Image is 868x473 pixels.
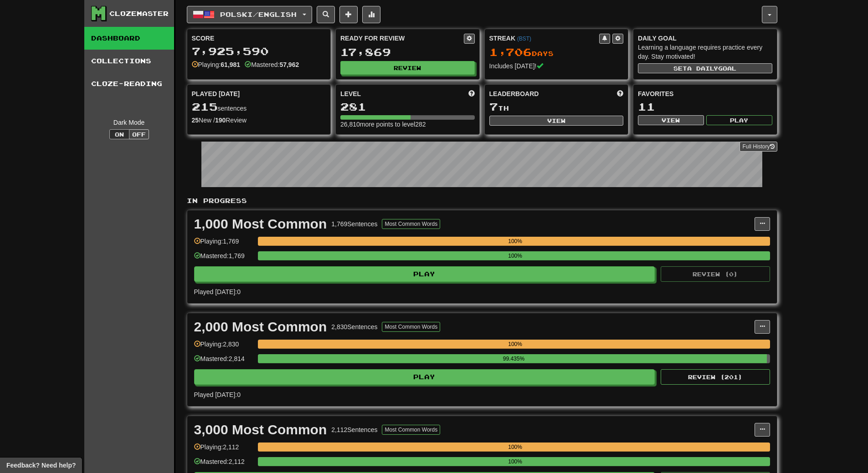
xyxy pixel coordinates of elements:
button: Review (0) [661,266,770,282]
div: 26,810 more points to level 282 [340,120,475,129]
div: Daily Goal [638,34,772,43]
button: Search sentences [317,6,335,23]
strong: 190 [215,117,226,124]
div: th [489,101,624,113]
div: sentences [192,101,326,113]
div: 100% [261,251,770,260]
div: Learning a language requires practice every day. Stay motivated! [638,43,772,61]
div: Ready for Review [340,34,464,43]
strong: 61,981 [221,61,240,68]
div: 2,000 Most Common [194,320,327,334]
div: Clozemaster [109,9,169,18]
div: 100% [261,237,770,246]
div: Playing: [192,60,241,69]
span: 215 [192,100,218,113]
p: In Progress [187,196,777,205]
div: New / Review [192,116,326,125]
div: 3,000 Most Common [194,423,327,437]
div: 17,869 [340,46,475,58]
div: Playing: 1,769 [194,237,253,252]
button: Polski/English [187,6,312,23]
button: More stats [362,6,380,23]
span: 1,706 [489,46,532,58]
div: 1,769 Sentences [331,219,377,229]
div: 11 [638,101,772,112]
button: Review [340,61,475,75]
div: Includes [DATE]! [489,61,624,71]
span: Played [DATE]: 0 [194,391,241,398]
span: 7 [489,100,498,113]
button: Review (201) [661,369,770,385]
div: 100% [261,340,770,349]
span: Polski / English [220,10,297,18]
span: Score more points to level up [468,89,475,98]
div: Favorites [638,89,772,98]
span: Played [DATE]: 0 [194,288,241,295]
span: Played [DATE] [192,89,240,98]
button: Play [194,266,655,282]
span: Open feedback widget [6,461,76,470]
div: Mastered: 1,769 [194,251,253,266]
a: Collections [84,50,174,72]
a: Full History [740,142,777,152]
button: Play [706,115,772,125]
div: Score [192,34,326,43]
span: Leaderboard [489,89,539,98]
div: Mastered: 2,112 [194,457,253,472]
strong: 57,962 [279,61,299,68]
button: Play [194,369,655,385]
a: (BST) [517,36,531,42]
div: Streak [489,34,600,43]
span: This week in points, UTC [617,89,623,98]
div: 100% [261,457,770,466]
a: Cloze-Reading [84,72,174,95]
div: 2,112 Sentences [331,425,377,434]
button: Off [129,129,149,139]
div: 99.435% [261,354,767,363]
strong: 25 [192,117,199,124]
div: 1,000 Most Common [194,217,327,231]
div: Mastered: [245,60,299,69]
div: Day s [489,46,624,58]
div: 2,830 Sentences [331,322,377,331]
div: Playing: 2,112 [194,442,253,458]
div: 281 [340,101,475,112]
a: Dashboard [84,27,174,50]
button: Most Common Words [382,219,440,229]
button: Most Common Words [382,425,440,435]
button: View [638,115,704,125]
div: 7,925,590 [192,46,326,57]
div: Dark Mode [91,118,167,127]
button: On [109,129,129,139]
div: Mastered: 2,814 [194,354,253,369]
button: View [489,116,624,126]
div: Playing: 2,830 [194,340,253,355]
div: 100% [261,442,770,452]
span: Level [340,89,361,98]
button: Add sentence to collection [339,6,358,23]
button: Most Common Words [382,322,440,332]
span: a daily [687,65,718,71]
button: Seta dailygoal [638,63,772,73]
